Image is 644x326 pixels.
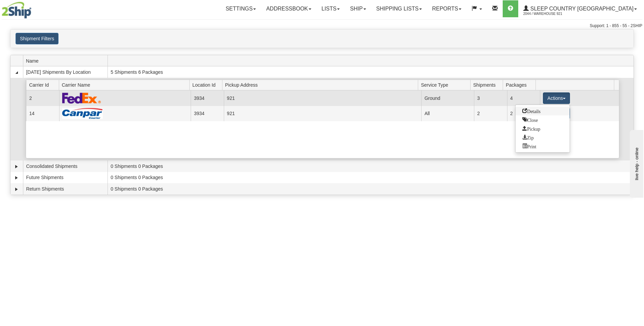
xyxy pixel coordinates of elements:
[13,69,20,76] a: Collapse
[16,33,58,44] button: Shipment Filters
[13,174,20,181] a: Expand
[371,0,427,17] a: Shipping lists
[522,135,533,139] span: Zip
[13,186,20,193] a: Expand
[225,80,418,90] span: Pickup Address
[62,108,103,119] img: Canpar
[522,117,538,122] span: Close
[26,106,59,121] td: 14
[23,183,108,195] td: Return Shipments
[108,172,634,183] td: 0 Shipments 0 Packages
[13,163,20,170] a: Expand
[5,6,63,11] div: live help - online
[543,92,570,104] button: Actions
[516,124,570,133] a: Request a carrier pickup
[473,80,503,90] span: Shipments
[261,0,316,17] a: Addressbook
[516,115,570,124] a: Close this group
[518,0,642,17] a: Sleep Country [GEOGRAPHIC_DATA] 2044 / Warehouse 921
[23,160,108,172] td: Consolidated Shipments
[108,183,634,195] td: 0 Shipments 0 Packages
[507,90,540,106] td: 4
[522,126,540,131] span: Pickup
[522,108,541,113] span: Details
[507,106,540,121] td: 2
[529,6,634,12] span: Sleep Country [GEOGRAPHIC_DATA]
[421,90,474,106] td: Ground
[29,80,59,90] span: Carrier Id
[191,106,223,121] td: 3934
[2,2,31,19] img: logo2044.jpg
[316,0,345,17] a: Lists
[191,90,223,106] td: 3934
[345,0,371,17] a: Ship
[421,80,470,90] span: Service Type
[224,106,422,121] td: 921
[506,80,535,90] span: Packages
[224,90,422,106] td: 921
[516,142,570,151] a: Print or Download All Shipping Documents in one file
[421,106,474,121] td: All
[474,90,507,106] td: 3
[62,80,190,90] span: Carrier Name
[628,128,643,197] iframe: chat widget
[522,144,536,148] span: Print
[427,0,467,17] a: Reports
[523,10,574,17] span: 2044 / Warehouse 921
[192,80,222,90] span: Location Id
[516,133,570,142] a: Zip and Download All Shipping Documents
[62,92,101,104] img: FedEx Express®
[474,106,507,121] td: 2
[26,90,59,106] td: 2
[23,172,108,183] td: Future Shipments
[108,160,634,172] td: 0 Shipments 0 Packages
[516,107,570,115] a: Go to Details view
[23,66,108,78] td: [DATE] Shipments By Location
[2,23,642,29] div: Support: 1 - 855 - 55 - 2SHIP
[108,66,634,78] td: 5 Shipments 6 Packages
[26,56,108,66] span: Name
[220,0,261,17] a: Settings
